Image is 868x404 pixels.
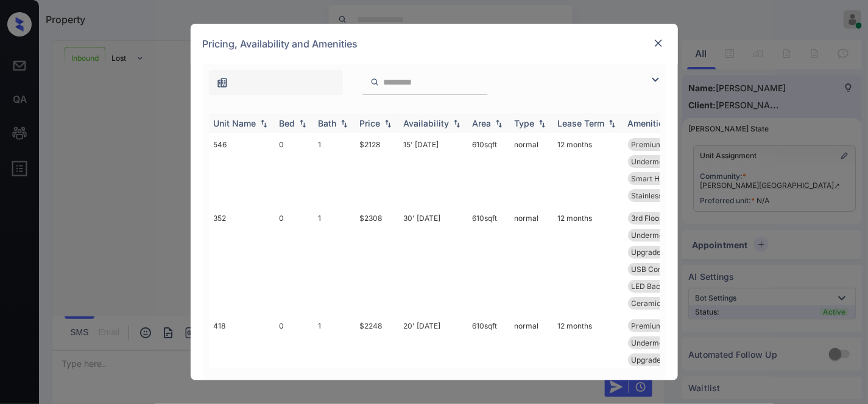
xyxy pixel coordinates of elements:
td: 12 months [553,207,623,315]
td: normal [510,133,553,207]
img: sorting [382,119,394,128]
img: sorting [606,119,618,128]
div: Availability [404,118,450,128]
td: 0 [275,207,314,315]
td: 610 sqft [468,133,510,207]
img: sorting [451,119,463,128]
span: Upgrades: Studi... [632,355,692,364]
div: Lease Term [558,118,605,128]
div: Amenities [628,118,669,128]
img: sorting [297,119,309,128]
img: sorting [536,119,548,128]
div: Pricing, Availability and Amenities [191,24,678,64]
span: Undermount Sink [632,231,692,240]
img: icon-zuma [370,77,379,88]
span: Premium Vinyl F... [632,140,694,149]
img: sorting [493,119,505,128]
img: sorting [338,119,350,128]
td: 1 [314,207,355,315]
span: Upgrades: Studi... [632,248,692,257]
img: icon-zuma [648,72,663,87]
td: 15' [DATE] [399,133,468,207]
img: icon-zuma [216,77,228,89]
span: Undermount Sink [632,157,692,166]
td: 0 [275,133,314,207]
span: USB Compatible ... [632,265,696,274]
td: 1 [314,133,355,207]
div: Unit Name [214,118,256,128]
td: $2308 [355,207,399,315]
td: 546 [209,133,275,207]
td: 610 sqft [468,207,510,315]
td: 12 months [553,133,623,207]
span: Premium Vinyl F... [632,321,694,330]
span: Ceramic tile ba... [632,299,690,308]
span: Stainless Steel... [632,191,688,200]
img: sorting [258,119,270,128]
span: LED Back-lit Mi... [632,282,690,291]
div: Type [515,118,535,128]
span: Smart Home Lock [632,174,694,183]
div: Area [473,118,492,128]
td: 352 [209,207,275,315]
div: Bed [280,118,295,128]
span: 3rd Floor [632,214,663,223]
img: close [652,37,665,49]
td: $2128 [355,133,399,207]
td: normal [510,207,553,315]
span: Undermount Sink [632,338,692,347]
div: Price [360,118,381,128]
div: Bath [319,118,337,128]
td: 30' [DATE] [399,207,468,315]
